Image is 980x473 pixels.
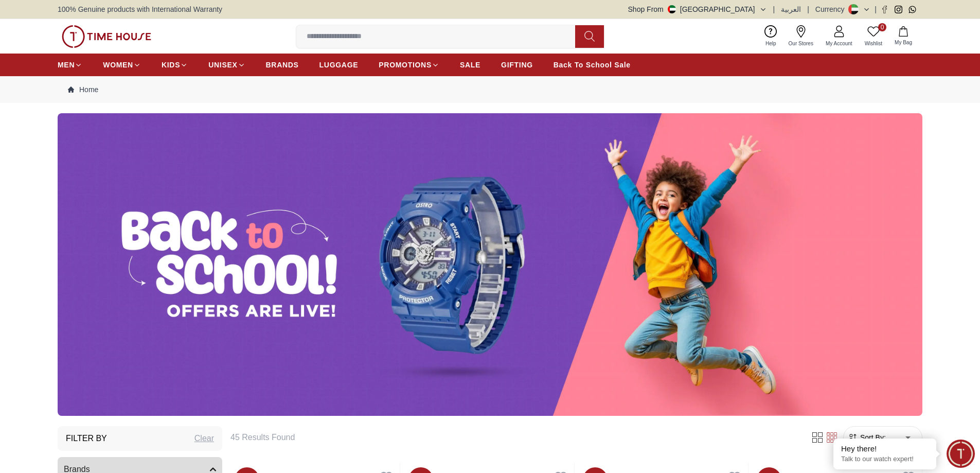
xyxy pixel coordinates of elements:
span: Our Stores [785,40,817,47]
a: Facebook [881,6,888,13]
span: Help [761,40,780,47]
span: UNISEX [208,60,237,70]
span: | [807,4,809,14]
a: Instagram [895,6,902,13]
button: العربية [781,4,801,14]
img: United Arab Emirates [668,5,676,13]
a: UNISEX [208,56,245,74]
h3: Filter By [66,432,107,445]
a: Back To School Sale [554,56,631,74]
a: BRANDS [266,56,299,74]
span: BRANDS [266,60,299,70]
span: 100% Genuine products with International Warranty [58,4,222,14]
button: Shop From[GEOGRAPHIC_DATA] [628,4,767,14]
a: MEN [58,56,82,74]
p: Talk to our watch expert! [841,455,929,464]
span: Back To School Sale [554,60,631,70]
h6: 45 Results Found [230,431,798,444]
a: Help [759,23,782,49]
div: Hey there! [841,444,929,454]
a: LUGGAGE [319,56,359,74]
a: KIDS [162,56,188,74]
span: Sort By: [858,432,886,443]
a: SALE [460,56,480,74]
div: Currency [815,4,849,14]
a: Our Stores [782,23,819,49]
img: ... [62,25,151,48]
span: 0 [878,23,886,31]
button: Sort By: [848,432,886,443]
span: My Account [822,40,857,47]
span: SALE [460,60,480,70]
a: Home [68,84,98,95]
a: WOMEN [103,56,141,74]
span: My Bag [890,39,916,46]
span: GIFTING [501,60,533,70]
a: GIFTING [501,56,533,74]
span: LUGGAGE [319,60,359,70]
span: KIDS [162,60,180,70]
span: Wishlist [861,40,886,47]
div: Clear [194,432,214,445]
a: PROMOTIONS [379,56,439,74]
a: 0Wishlist [859,23,888,49]
button: My Bag [888,24,918,48]
span: WOMEN [103,60,133,70]
a: Whatsapp [908,6,916,13]
img: ... [58,113,922,416]
span: MEN [58,60,75,70]
nav: Breadcrumb [58,76,922,103]
div: Chat Widget [947,440,975,468]
span: PROMOTIONS [379,60,432,70]
span: | [773,4,775,14]
span: | [875,4,877,14]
